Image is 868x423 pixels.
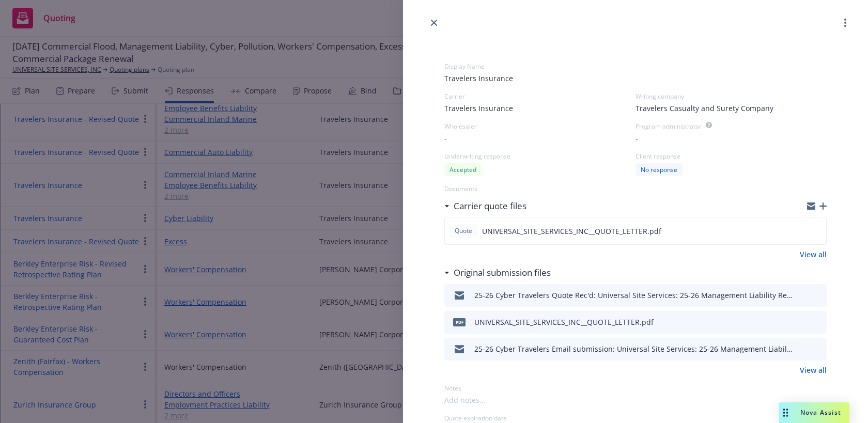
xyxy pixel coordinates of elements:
[636,122,702,131] div: Program administrator
[444,199,526,213] div: Carrier quote files
[474,290,793,301] div: 25-26 Cyber Travelers Quote Rec'd: Universal Site Services: 25-26 Management Liability Renewal
[636,133,638,144] span: -
[636,92,827,101] div: Writing company
[454,199,526,213] h3: Carrier quote files
[444,384,827,393] div: Notes
[779,402,849,423] button: Nova Assist
[428,17,440,29] a: close
[800,408,841,417] span: Nova Assist
[474,343,793,354] div: 25-26 Cyber Travelers Email submission: Universal Site Services: 25-26 Management Liability Renewal
[813,316,823,328] button: preview file
[636,163,683,176] div: No response
[444,73,827,84] span: Travelers Insurance
[444,133,447,144] span: -
[444,103,513,114] span: Travelers Insurance
[636,152,827,161] div: Client response
[779,402,792,423] div: Drag to move
[813,343,823,355] button: preview file
[800,365,827,375] a: View all
[636,103,773,114] span: Travelers Casualty and Surety Company
[813,289,823,302] button: preview file
[482,226,661,237] span: UNIVERSAL_SITE_SERVICES_INC__QUOTE_LETTER.pdf
[444,92,636,101] div: Carrier
[796,225,804,237] button: download file
[474,317,654,327] div: UNIVERSAL_SITE_SERVICES_INC__QUOTE_LETTER.pdf
[444,414,827,422] div: Quote expiration date
[797,316,805,328] button: download file
[797,289,805,302] button: download file
[444,266,551,279] div: Original submission files
[444,152,636,161] div: Underwriting response
[444,163,482,176] div: Accepted
[453,318,466,326] span: pdf
[454,266,551,279] h3: Original submission files
[453,226,474,236] span: Quote
[797,343,805,355] button: download file
[813,225,822,237] button: preview file
[444,62,827,71] div: Display Name
[800,249,827,260] a: View all
[444,122,636,131] div: Wholesaler
[444,184,827,193] div: Documents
